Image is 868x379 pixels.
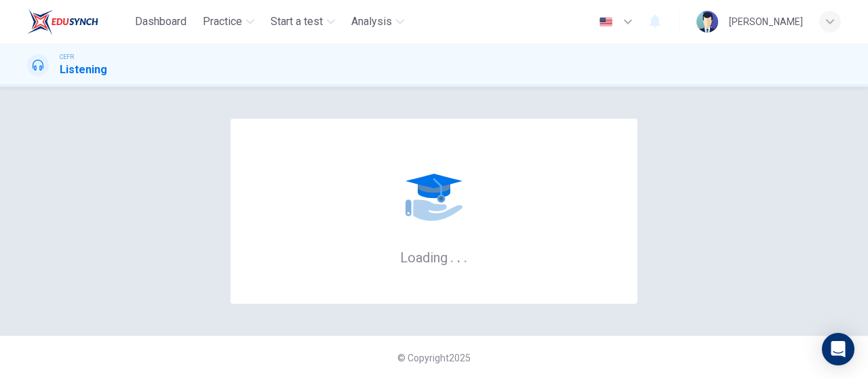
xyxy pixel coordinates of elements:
span: Start a test [271,14,323,30]
h6: . [456,245,461,267]
span: Practice [203,14,242,30]
h6: Loading [400,248,468,266]
button: Start a test [265,9,340,34]
span: Analysis [351,14,392,30]
button: Practice [197,9,260,34]
h1: Listening [60,62,107,78]
button: Dashboard [130,9,192,34]
span: CEFR [60,52,74,62]
span: Dashboard [135,14,186,30]
button: Analysis [346,9,410,34]
div: Open Intercom Messenger [822,333,854,365]
img: en [597,17,614,27]
h6: . [450,245,454,267]
a: EduSynch logo [27,8,130,35]
span: © Copyright 2025 [397,353,471,363]
img: Profile picture [696,11,718,33]
img: EduSynch logo [27,8,98,35]
h6: . [463,245,468,267]
div: [PERSON_NAME] [729,14,803,30]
